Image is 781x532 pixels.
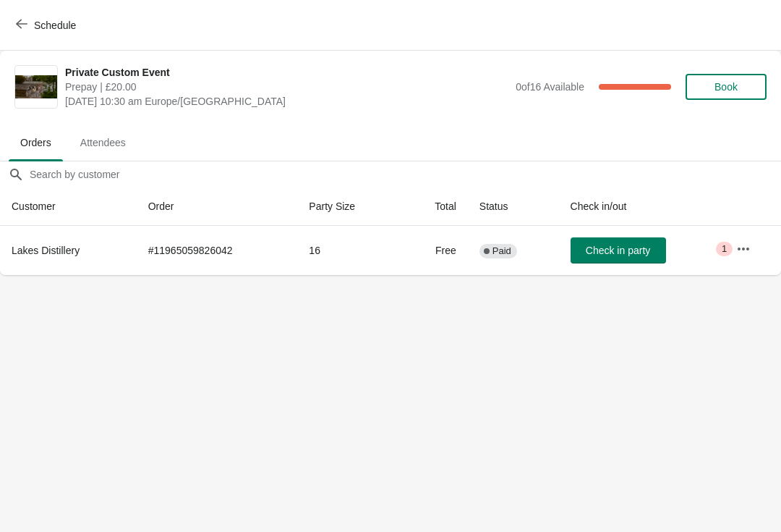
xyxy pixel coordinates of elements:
[401,226,468,275] td: Free
[492,245,511,257] span: Paid
[29,161,781,187] input: Search by customer
[15,75,57,99] img: Private Custom Event
[297,226,401,275] td: 16
[401,187,468,226] th: Total
[137,226,298,275] td: # 11965059826042
[69,130,137,156] span: Attendees
[722,243,727,255] span: 1
[468,187,559,226] th: Status
[12,245,80,256] span: Lakes Distillery
[65,80,508,94] span: Prepay | £20.00
[297,187,401,226] th: Party Size
[137,187,298,226] th: Order
[686,74,767,100] button: Book
[586,245,650,256] span: Check in party
[65,65,508,80] span: Private Custom Event
[7,12,88,38] button: Schedule
[516,81,584,93] span: 0 of 16 Available
[9,130,63,156] span: Orders
[571,237,666,263] button: Check in party
[34,20,76,31] span: Schedule
[65,94,508,109] span: [DATE] 10:30 am Europe/[GEOGRAPHIC_DATA]
[714,81,738,93] span: Book
[559,187,725,226] th: Check in/out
